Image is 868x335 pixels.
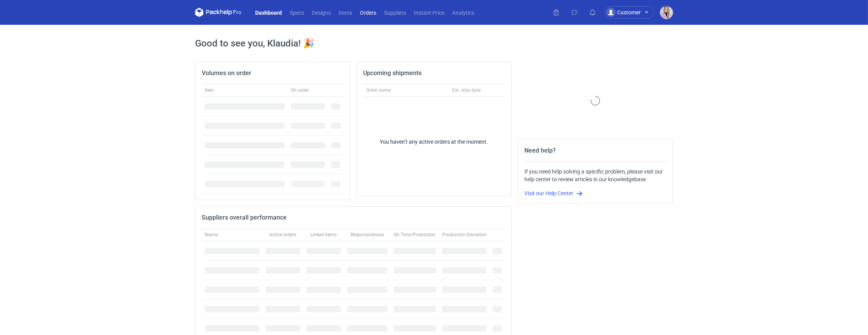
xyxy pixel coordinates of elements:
h1: Good to see you, Klaudia! 🎉 [195,37,673,50]
div: Customer [606,8,641,17]
span: Responsiveness [351,232,384,238]
button: Customer [605,6,660,19]
a: Designs [308,8,335,17]
a: Orders [356,8,380,17]
div: If you need help solving a specific problem, please visit our help center to review articles in o... [524,168,666,183]
span: Active orders [270,232,297,238]
span: Linked items [311,232,337,238]
a: Analytics [448,8,478,17]
a: Visit our Help Center [524,190,583,196]
a: Items [335,8,356,17]
span: Item [205,87,214,93]
img: Klaudia Wiśniewska [660,6,673,19]
h2: Suppliers overall performance [202,213,287,222]
span: On Time Production [394,232,436,238]
a: Instant Price [410,8,448,17]
h2: Upcoming shipments [363,69,422,78]
div: You haven’t any active orders at the moment. [363,138,505,146]
a: Suppliers [380,8,410,17]
span: Name [205,232,218,238]
span: Production Deviation [442,232,486,238]
span: On order [291,87,309,93]
a: Dashboard [251,8,286,17]
h2: Volumes on order [202,69,251,78]
h2: Need help? [524,146,556,155]
a: Specs [286,8,308,17]
svg: Packhelp Pro [195,8,242,17]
